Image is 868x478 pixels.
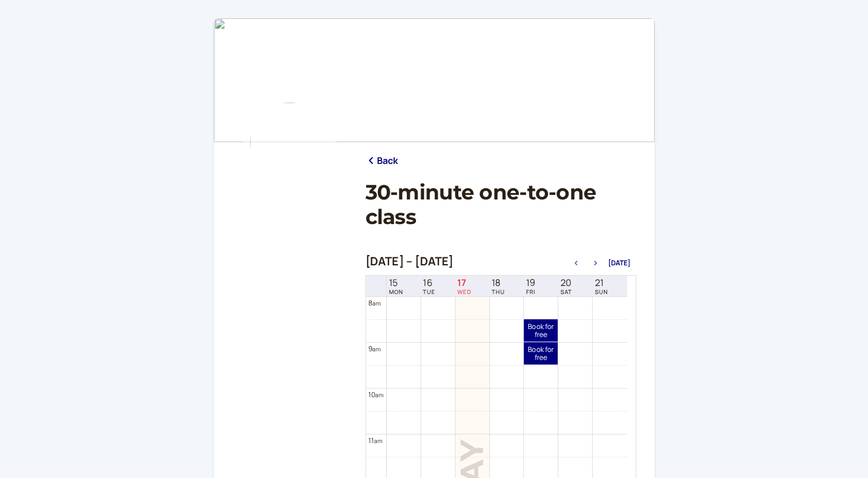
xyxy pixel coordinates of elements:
[489,276,507,296] a: September 18, 2025
[558,276,574,296] a: September 20, 2025
[492,288,505,295] span: THU
[560,277,572,288] span: 20
[524,276,538,296] a: September 19, 2025
[526,288,535,295] span: FRI
[389,277,403,288] span: 15
[365,154,399,169] a: Back
[389,288,403,295] span: MON
[526,277,535,288] span: 19
[595,288,608,295] span: SUN
[492,277,505,288] span: 18
[524,323,558,339] span: Book for free
[524,346,558,362] span: Book for free
[560,288,572,295] span: SAT
[374,437,382,445] span: am
[593,276,610,296] a: September 21, 2025
[387,276,406,296] a: September 15, 2025
[368,435,383,446] div: 11
[608,259,630,267] button: [DATE]
[368,297,381,308] div: 8
[365,180,636,229] h1: 30-minute one-to-one class
[375,391,383,399] span: am
[421,276,438,296] a: September 16, 2025
[423,288,435,295] span: TUE
[372,299,380,307] span: am
[372,345,380,353] span: am
[457,277,472,288] span: 17
[365,254,454,268] h2: [DATE] – [DATE]
[455,276,474,296] a: September 17, 2025
[423,277,435,288] span: 16
[457,288,472,295] span: WED
[368,343,381,354] div: 9
[368,389,384,400] div: 10
[595,277,608,288] span: 21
